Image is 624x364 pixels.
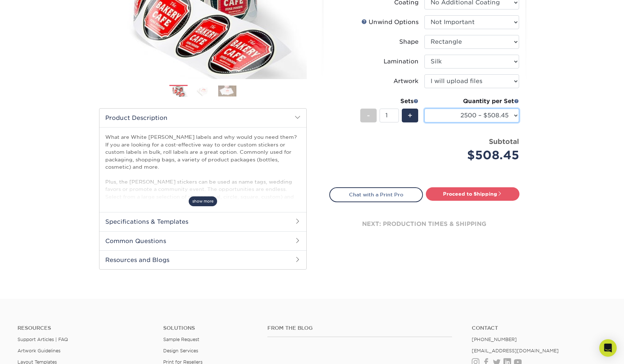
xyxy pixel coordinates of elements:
a: Proceed to Shipping [426,187,519,200]
h2: Common Questions [99,231,306,250]
div: Open Intercom Messenger [599,339,617,357]
div: $508.45 [430,146,519,164]
div: Lamination [384,57,419,66]
h2: Specifications & Templates [99,212,306,231]
a: Sample Request [163,337,199,342]
div: next: production times & shipping [329,202,519,246]
h4: Solutions [163,325,256,331]
img: Roll Labels 03 [218,85,236,97]
a: [EMAIL_ADDRESS][DOMAIN_NAME] [472,348,559,353]
div: Sets [360,97,419,106]
div: Quantity per Set [424,97,519,106]
h4: From the Blog [267,325,452,331]
span: show more [189,196,217,206]
p: What are White [PERSON_NAME] labels and why would you need them? If you are looking for a cost-ef... [105,133,301,297]
strong: Subtotal [489,137,519,145]
h2: Resources and Blogs [99,250,306,269]
a: [PHONE_NUMBER] [472,337,517,342]
img: Roll Labels 01 [169,85,188,98]
span: + [408,110,412,121]
a: Contact [472,325,607,331]
div: Unwind Options [361,18,419,27]
a: Chat with a Print Pro [329,187,423,202]
div: Shape [399,38,419,46]
a: Artwork Guidelines [17,348,60,353]
a: Design Services [163,348,198,353]
h2: Product Description [99,109,306,127]
h4: Resources [17,325,152,331]
div: Artwork [393,77,419,86]
img: Roll Labels 02 [194,85,212,97]
span: - [367,110,370,121]
a: Support Articles | FAQ [17,337,68,342]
